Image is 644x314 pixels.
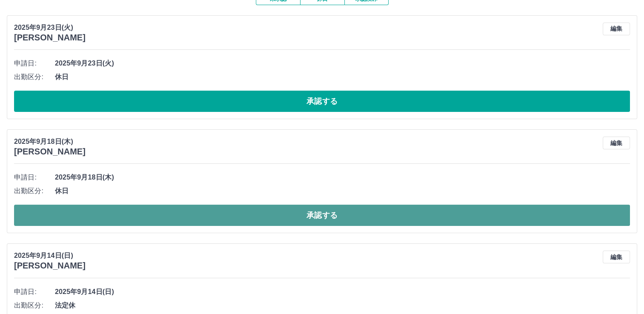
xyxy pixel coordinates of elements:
p: 2025年9月23日(火) [14,23,86,33]
span: 休日 [55,186,630,196]
p: 2025年9月18日(木) [14,137,86,147]
button: 編集 [603,23,630,35]
h3: [PERSON_NAME] [14,33,86,43]
span: 申請日: [14,287,55,297]
span: 申請日: [14,58,55,69]
span: 2025年9月14日(日) [55,287,630,297]
span: 出勤区分: [14,186,55,196]
h3: [PERSON_NAME] [14,261,86,271]
span: 出勤区分: [14,72,55,82]
span: 休日 [55,72,630,82]
span: 2025年9月23日(火) [55,58,630,69]
button: 編集 [603,251,630,263]
button: 承認する [14,205,630,226]
span: 申請日: [14,172,55,183]
button: 承認する [14,91,630,112]
span: 法定休 [55,300,630,311]
button: 編集 [603,137,630,149]
h3: [PERSON_NAME] [14,147,86,157]
span: 出勤区分: [14,300,55,311]
p: 2025年9月14日(日) [14,251,86,261]
span: 2025年9月18日(木) [55,172,630,183]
